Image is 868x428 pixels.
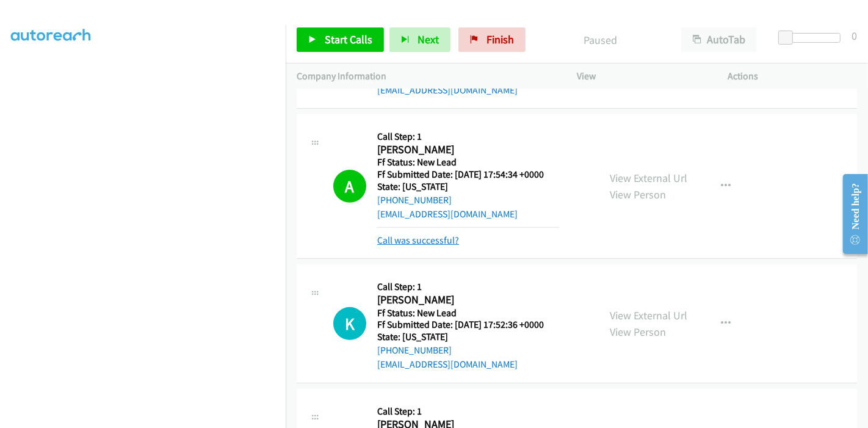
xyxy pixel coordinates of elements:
[333,307,366,340] h1: K
[377,143,559,157] h2: [PERSON_NAME]
[389,27,450,52] button: Next
[784,33,841,43] div: Delay between calls (in seconds)
[486,32,514,46] span: Finish
[852,27,857,44] div: 0
[542,32,659,48] p: Paused
[377,319,559,331] h5: Ff Submitted Date: [DATE] 17:52:36 +0000
[610,187,666,201] a: View Person
[377,307,559,319] h5: Ff Status: New Lead
[577,69,706,84] p: View
[377,181,559,193] h5: State: [US_STATE]
[728,69,858,84] p: Actions
[297,69,555,84] p: Company Information
[325,32,372,46] span: Start Calls
[377,131,559,143] h5: Call Step: 1
[377,344,452,356] a: [PHONE_NUMBER]
[377,194,452,206] a: [PHONE_NUMBER]
[333,170,366,203] h1: A
[333,307,366,340] div: The call is yet to be attempted
[377,156,559,169] h5: Ff Status: New Lead
[610,171,687,185] a: View External Url
[681,27,757,52] button: AutoTab
[377,405,544,418] h5: Call Step: 1
[458,27,526,52] a: Finish
[377,281,559,293] h5: Call Step: 1
[377,234,459,246] a: Call was successful?
[418,32,439,46] span: Next
[377,84,518,96] a: [EMAIL_ADDRESS][DOMAIN_NAME]
[610,308,687,322] a: View External Url
[377,169,559,181] h5: Ff Submitted Date: [DATE] 17:54:34 +0000
[377,208,518,220] a: [EMAIL_ADDRESS][DOMAIN_NAME]
[377,358,518,370] a: [EMAIL_ADDRESS][DOMAIN_NAME]
[377,331,559,343] h5: State: [US_STATE]
[377,293,559,307] h2: [PERSON_NAME]
[297,27,384,52] a: Start Calls
[833,165,868,263] iframe: Resource Center
[610,325,666,339] a: View Person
